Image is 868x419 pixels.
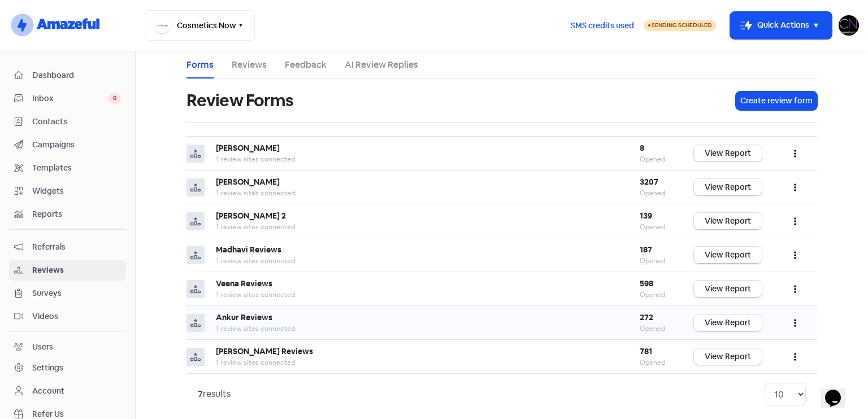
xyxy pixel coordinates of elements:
[640,245,652,255] b: 187
[839,15,859,36] img: User
[561,19,644,30] a: SMS credits used
[640,346,652,356] b: 781
[32,116,121,128] span: Contacts
[9,237,126,257] a: Referrals
[9,260,126,281] a: Reviews
[198,387,231,401] div: results
[640,290,671,300] div: Opened
[186,82,293,119] h1: Review Forms
[216,245,281,255] b: Madhavi Reviews
[198,388,203,400] strong: 7
[216,256,295,265] span: 1 review sites connected
[216,290,295,299] span: 1 review sites connected
[9,357,126,378] a: Settings
[9,134,126,155] a: Campaigns
[32,311,121,322] span: Videos
[694,179,762,195] a: View Report
[9,337,126,357] a: Users
[9,111,126,132] a: Contacts
[32,385,64,397] div: Account
[9,158,126,178] a: Templates
[571,20,634,32] span: SMS credits used
[644,19,717,32] a: Sending Scheduled
[9,88,126,109] a: Inbox 0
[9,65,126,86] a: Dashboard
[694,145,762,162] a: View Report
[640,256,671,266] div: Opened
[821,374,857,408] iframe: chat widget
[145,10,255,41] button: Cosmetics Now
[32,341,53,353] div: Users
[32,241,121,253] span: Referrals
[32,264,121,276] span: Reviews
[216,177,280,187] b: [PERSON_NAME]
[694,315,762,331] a: View Report
[32,162,121,174] span: Templates
[640,154,671,164] div: Opened
[32,287,121,299] span: Surveys
[652,21,712,29] span: Sending Scheduled
[640,177,658,187] b: 3207
[694,213,762,229] a: View Report
[640,324,671,334] div: Opened
[640,211,652,221] b: 139
[216,346,313,356] b: [PERSON_NAME] Reviews
[640,143,644,153] b: 8
[216,358,295,367] span: 1 review sites connected
[640,357,671,368] div: Opened
[32,185,121,197] span: Widgets
[694,281,762,297] a: View Report
[186,58,214,72] a: Forms
[736,91,817,110] button: Create review form
[640,188,671,198] div: Opened
[9,181,126,202] a: Widgets
[640,312,653,322] b: 272
[694,247,762,263] a: View Report
[216,155,295,164] span: 1 review sites connected
[730,12,832,39] button: Quick Actions
[216,211,286,221] b: [PERSON_NAME] 2
[9,306,126,327] a: Videos
[640,222,671,232] div: Opened
[32,93,108,104] span: Inbox
[216,222,295,232] span: 1 review sites connected
[108,93,121,104] span: 0
[216,278,272,289] b: Veena Reviews
[9,204,126,225] a: Reports
[216,189,295,198] span: 1 review sites connected
[32,362,63,374] div: Settings
[640,278,653,289] b: 598
[9,283,126,304] a: Surveys
[694,348,762,365] a: View Report
[216,143,280,153] b: [PERSON_NAME]
[345,58,418,72] a: AI Review Replies
[32,69,121,81] span: Dashboard
[216,324,295,333] span: 1 review sites connected
[216,312,272,322] b: Ankur Reviews
[32,139,121,151] span: Campaigns
[285,58,327,72] a: Feedback
[9,381,126,401] a: Account
[32,208,121,220] span: Reports
[232,58,267,72] a: Reviews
